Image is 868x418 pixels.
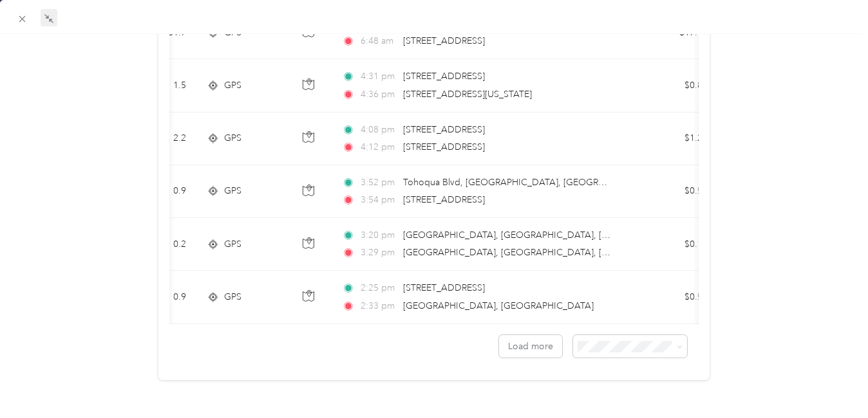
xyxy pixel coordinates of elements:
span: [GEOGRAPHIC_DATA], [GEOGRAPHIC_DATA] [403,300,594,311]
span: 2:33 pm [361,299,397,313]
span: [GEOGRAPHIC_DATA], [GEOGRAPHIC_DATA], [GEOGRAPHIC_DATA] [403,247,692,258]
span: [STREET_ADDRESS] [403,194,485,205]
span: [STREET_ADDRESS] [403,124,485,135]
span: [STREET_ADDRESS] [403,71,485,82]
span: 3:29 pm [361,246,397,260]
span: [GEOGRAPHIC_DATA], [GEOGRAPHIC_DATA], [GEOGRAPHIC_DATA] [403,230,692,241]
td: $0.50 [628,271,718,323]
span: 4:12 pm [361,140,397,154]
span: GPS [224,184,241,198]
td: $1.21 [628,113,718,165]
span: 3:52 pm [361,176,397,190]
span: [STREET_ADDRESS] [403,35,485,46]
span: GPS [224,131,241,145]
span: GPS [224,290,241,304]
span: [STREET_ADDRESS] [403,141,485,152]
td: $0.83 [628,59,718,112]
span: 3:54 pm [361,193,397,207]
span: 2:25 pm [361,281,397,295]
span: [STREET_ADDRESS] [403,282,485,293]
span: GPS [224,78,241,93]
span: 4:36 pm [361,87,397,102]
span: Tohoqua Blvd, [GEOGRAPHIC_DATA], [GEOGRAPHIC_DATA] [403,177,656,188]
td: $0.50 [628,165,718,218]
span: 4:31 pm [361,69,397,84]
span: 4:08 pm [361,123,397,137]
span: 6:48 am [361,34,397,48]
td: $0.11 [628,218,718,271]
span: [STREET_ADDRESS][US_STATE] [403,89,532,100]
span: GPS [224,237,241,251]
span: 3:20 pm [361,228,397,242]
iframe: Everlance-gr Chat Button Frame [796,346,868,418]
button: Load more [499,335,562,358]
